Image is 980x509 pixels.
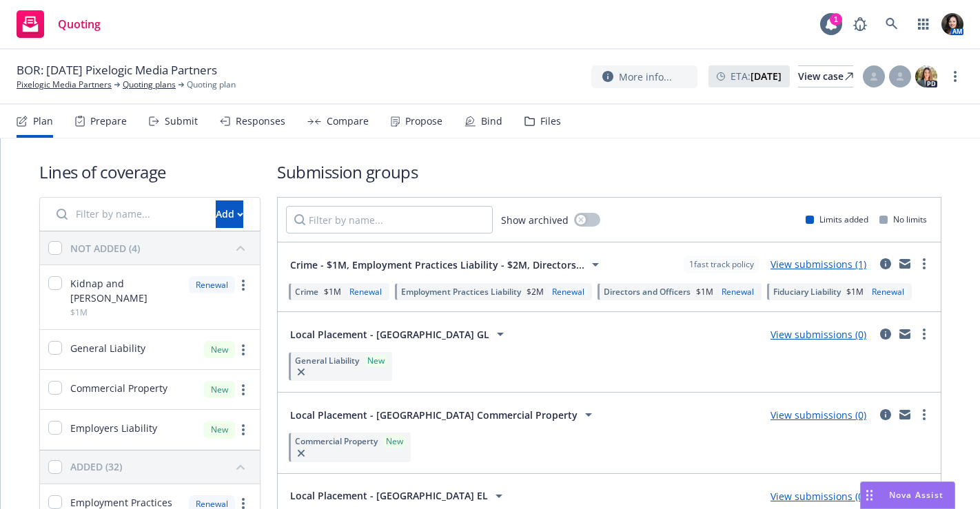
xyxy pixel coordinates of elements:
div: Add [216,201,243,227]
span: Local Placement - [GEOGRAPHIC_DATA] GL [290,327,489,342]
div: New [204,381,235,398]
a: more [235,382,252,398]
h1: Lines of coverage [39,160,261,183]
a: more [947,68,963,85]
div: New [365,355,387,366]
a: Quoting plans [123,79,176,91]
button: ADDED (32) [70,456,252,478]
span: Fiduciary Liability [773,286,841,298]
div: Submit [165,116,198,127]
button: Local Placement - [GEOGRAPHIC_DATA] GL [286,320,513,348]
div: NOT ADDED (4) [70,241,140,256]
a: more [235,277,252,293]
a: View submissions (0) [770,408,866,422]
span: $1M [70,307,88,318]
span: Local Placement - [GEOGRAPHIC_DATA] EL [290,488,488,503]
a: circleInformation [877,326,894,342]
div: Renewal [719,286,757,298]
a: Quoting [11,5,106,43]
span: Kidnap and [PERSON_NAME] [70,276,181,305]
div: Responses [236,116,285,127]
span: $1M [324,286,341,298]
a: View submissions (0) [770,490,866,503]
button: Add [216,200,243,228]
div: Bind [481,116,502,127]
span: Quoting plan [187,79,236,91]
a: more [916,406,932,423]
a: mail [897,326,913,342]
div: No limits [879,214,927,225]
span: Directors and Officers [604,286,691,298]
img: photo [915,65,937,87]
div: 1 [830,13,842,25]
a: View submissions (0) [770,328,866,341]
a: more [916,326,932,342]
span: Crime [295,286,318,298]
a: mail [897,256,913,272]
button: Nova Assist [860,481,955,509]
div: Prepare [90,116,127,127]
span: 1 fast track policy [689,258,754,271]
div: Drag to move [861,482,878,508]
span: Commercial Property [295,435,378,447]
div: Files [540,116,561,127]
span: Show archived [501,213,569,227]
span: General Liability [295,355,359,366]
div: Limits added [806,214,868,225]
span: General Liability [70,341,145,355]
span: ETA : [731,69,782,83]
span: Nova Assist [889,489,943,501]
span: Quoting [58,19,101,30]
span: More info... [619,70,672,84]
div: Compare [327,116,369,127]
input: Filter by name... [286,206,493,233]
div: Renewal [549,286,587,298]
span: $1M [846,286,864,298]
a: mail [897,406,913,423]
div: View case [798,66,853,87]
input: Filter by name... [48,200,207,228]
div: Renewal [347,286,385,298]
button: Crime - $1M, Employment Practices Liability - $2M, Directors... [286,251,608,278]
a: more [916,256,932,272]
button: More info... [591,65,697,88]
a: View submissions (1) [770,258,866,271]
span: Employers Liability [70,421,157,435]
span: Local Placement - [GEOGRAPHIC_DATA] Commercial Property [290,408,578,422]
span: Crime - $1M, Employment Practices Liability - $2M, Directors... [290,258,584,272]
div: Plan [33,116,53,127]
a: Switch app [910,10,937,38]
strong: [DATE] [751,70,782,83]
span: $2M [527,286,544,298]
span: $1M [696,286,713,298]
a: circleInformation [877,256,894,272]
img: photo [941,13,963,35]
a: Search [878,10,906,38]
a: more [235,342,252,358]
div: ADDED (32) [70,459,122,474]
h1: Submission groups [277,160,941,183]
a: Report a Bug [846,10,874,38]
span: Commercial Property [70,381,167,395]
span: BOR: [DATE] Pixelogic Media Partners [17,62,217,79]
button: Local Placement - [GEOGRAPHIC_DATA] Commercial Property [286,401,601,428]
a: View case [798,65,853,87]
div: New [204,421,235,438]
span: Employment Practices Liability [401,286,521,298]
div: New [383,435,406,447]
div: New [204,341,235,358]
div: Propose [405,116,442,127]
a: circleInformation [877,406,894,423]
button: NOT ADDED (4) [70,237,252,259]
a: Pixelogic Media Partners [17,79,112,91]
div: Renewal [189,276,235,293]
div: Renewal [869,286,907,298]
a: more [235,422,252,438]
